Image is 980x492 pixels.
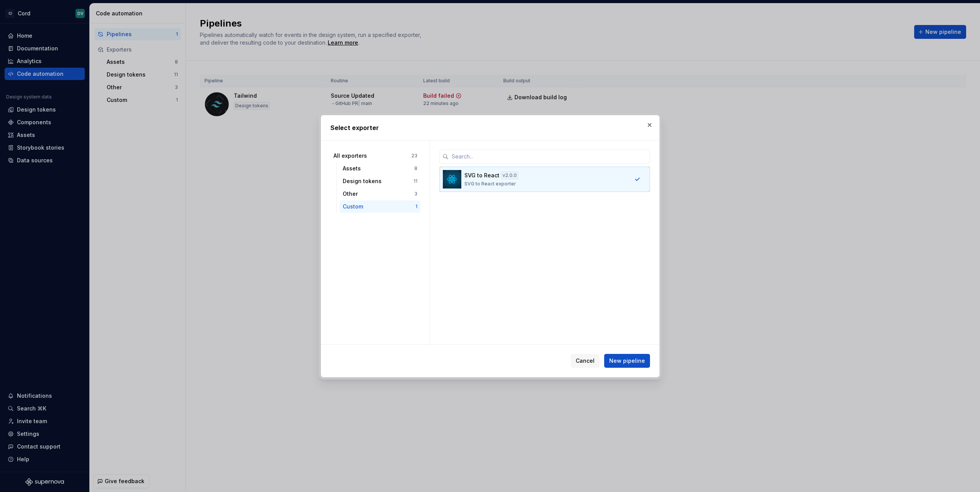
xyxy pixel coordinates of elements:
[464,172,499,179] p: SVG to React
[340,162,420,175] button: Assets8
[414,178,417,184] div: 11
[343,165,414,172] div: Assets
[333,152,411,160] div: All exporters
[343,190,414,198] div: Other
[609,357,645,365] span: New pipeline
[501,172,518,179] div: v 2.0.0
[439,167,650,192] button: SVG to Reactv2.0.0SVG to React exporter
[343,177,414,185] div: Design tokens
[576,357,595,365] span: Cancel
[340,175,420,187] button: Design tokens11
[330,150,420,162] button: All exporters23
[330,123,650,132] h2: Select exporter
[411,153,417,159] div: 23
[604,354,650,368] button: New pipeline
[343,203,415,210] div: Custom
[414,165,417,172] div: 8
[340,188,420,200] button: Other3
[449,150,650,163] input: Search...
[414,191,417,197] div: 3
[464,181,516,187] p: SVG to React exporter
[415,203,417,210] div: 1
[340,200,420,213] button: Custom1
[571,354,600,368] button: Cancel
